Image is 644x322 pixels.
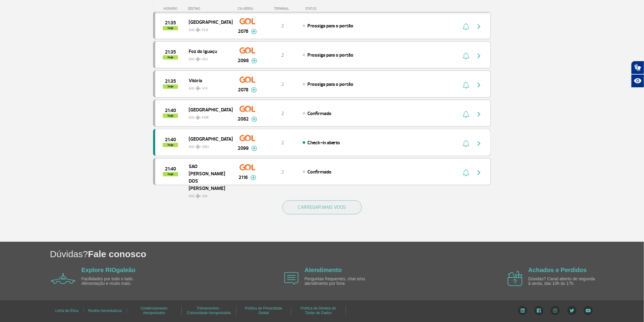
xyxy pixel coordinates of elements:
span: SAO [PERSON_NAME] DOS [PERSON_NAME] [189,162,228,192]
span: 2078 [238,86,249,93]
p: Facilidades por todo o lado. Alimentação e muito mais. [82,277,152,286]
span: GIG [189,53,228,62]
span: 2082 [238,115,249,123]
span: 2025-08-24 21:40:00 [165,108,176,113]
span: Prossiga para o portão [307,23,354,29]
button: Abrir tradutor de língua de sinais. [631,61,644,74]
img: mais-info-painel-voo.svg [251,145,257,151]
span: Fale conosco [88,249,146,259]
span: 2 [281,110,284,117]
div: DESTINO [188,7,233,11]
img: seta-direita-painel-voo.svg [475,169,483,176]
img: airplane icon [51,273,75,284]
span: 2025-08-24 21:35:00 [165,50,176,54]
span: Foz do Iguaçu [189,47,228,55]
div: Plugin de acessibilidade da Hand Talk. [631,61,644,88]
span: hoje [163,55,178,59]
span: 2025-08-24 21:35:00 [165,79,176,83]
span: GIG [189,190,228,199]
img: sino-painel-voo.svg [463,110,469,118]
img: YouTube [584,306,593,315]
a: Credenciamento Aeroportuário [141,304,167,317]
span: Prossiga para o portão [307,81,354,87]
span: 2025-08-24 21:40:00 [165,167,176,171]
button: Abrir recursos assistivos. [631,74,644,88]
span: SJK [202,194,208,199]
span: [GEOGRAPHIC_DATA] [189,135,228,143]
a: Treinamentos - Comunidade Aeroportuária [187,304,231,317]
span: 2025-08-24 21:35:00 [165,21,176,25]
span: Vitória [189,76,228,84]
h1: Dúvidas? [50,248,644,260]
span: 2025-08-24 21:40:00 [165,138,176,142]
span: GIG [189,82,228,91]
img: sino-painel-voo.svg [463,140,469,147]
div: TERMINAL [263,7,302,11]
span: hoje [163,84,178,89]
img: seta-direita-painel-voo.svg [475,81,483,89]
p: Perguntas frequentes, chat e/ou atendimento por fone. [305,277,375,286]
img: sino-painel-voo.svg [463,52,469,59]
a: Linha de Ética [55,306,78,315]
img: mais-info-painel-voo.svg [251,87,257,93]
a: Atendimento [305,267,342,273]
img: seta-direita-painel-voo.svg [475,110,483,118]
span: IGU [202,57,208,62]
a: Explore RIOgaleão [82,267,136,273]
span: [GEOGRAPHIC_DATA] [189,18,228,26]
span: GRU [202,144,209,150]
span: 2099 [238,145,249,152]
img: sino-painel-voo.svg [463,23,469,30]
span: 2 [281,140,284,146]
img: sino-painel-voo.svg [463,81,469,89]
a: Achados e Perdidos [528,267,587,273]
span: hoje [163,26,178,30]
span: GIG [189,141,228,150]
a: Política de Privacidade Global [245,304,282,317]
img: mais-info-painel-voo.svg [251,58,257,63]
div: STATUS [302,7,352,11]
a: Ruídos Aeronáuticos [88,306,122,315]
img: LinkedIn [518,306,527,315]
span: GIG [189,24,228,33]
img: seta-direita-painel-voo.svg [475,23,483,30]
img: airplane icon [284,272,299,285]
img: mais-info-painel-voo.svg [251,116,257,122]
span: 2 [281,81,284,87]
span: FLN [202,27,208,33]
button: CARREGAR MAIS VOOS [282,200,362,214]
span: Prossiga para o portão [307,52,354,58]
span: VIX [202,86,208,91]
span: 2 [281,52,284,58]
img: destiny_airplane.svg [196,115,201,120]
img: mais-info-painel-voo.svg [250,175,256,180]
span: 2 [281,23,284,29]
span: FOR [202,115,208,121]
span: hoje [163,143,178,147]
img: mais-info-painel-voo.svg [251,29,257,34]
img: destiny_airplane.svg [196,144,201,149]
img: sino-painel-voo.svg [463,169,469,176]
span: [GEOGRAPHIC_DATA] [189,106,228,114]
img: airplane icon [508,271,523,286]
span: hoje [163,114,178,118]
span: GIG [189,112,228,121]
span: 2076 [238,28,249,35]
span: hoje [163,172,178,176]
span: Check-in aberto [307,140,340,146]
span: Confirmado [307,169,331,175]
div: HORÁRIO [155,7,188,11]
span: Confirmado [307,110,331,117]
img: Twitter [567,306,577,315]
img: seta-direita-painel-voo.svg [475,52,483,59]
div: CIA AÉREA [232,7,263,11]
img: destiny_airplane.svg [196,194,201,198]
img: Instagram [551,306,560,315]
img: destiny_airplane.svg [196,57,201,61]
img: destiny_airplane.svg [196,27,201,32]
span: 2098 [238,57,249,64]
span: 2 [281,169,284,175]
img: destiny_airplane.svg [196,86,201,91]
img: Facebook [534,306,544,315]
span: 2116 [239,174,248,181]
